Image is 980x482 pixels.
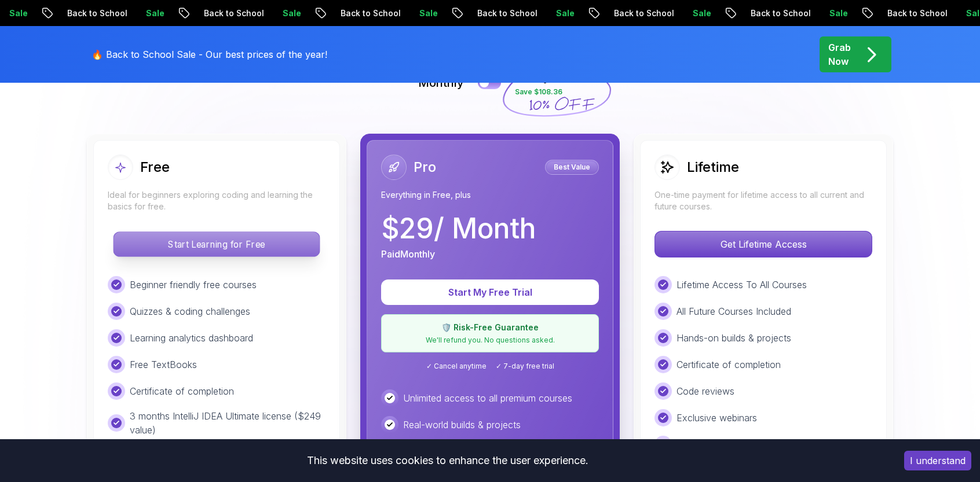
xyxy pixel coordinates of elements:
h2: Lifetime [687,158,739,176]
p: Sale [265,8,302,19]
a: Get Lifetime Access [654,238,872,250]
button: Get Lifetime Access [654,231,872,257]
p: Start My Free Trial [395,285,585,299]
p: Certificate of completion [130,384,234,398]
p: Quizzes & coding challenges [130,304,250,318]
button: Start My Free Trial [381,279,599,305]
p: Code reviews [677,384,734,398]
p: Start Learning for Free [114,232,319,256]
h2: Free [140,158,170,176]
p: Everything in Free, plus [381,189,599,201]
p: 🛡️ Risk-Free Guarantee [389,322,591,333]
p: 🔥 Back to School Sale - Our best prices of the year! [92,47,327,61]
p: Best Value [547,161,597,173]
p: Learning analytics dashboard [130,331,253,345]
a: Start Learning for Free [108,238,326,250]
h2: Pro [414,158,436,176]
p: Get Lifetime Access [655,231,872,257]
p: Tools and Apps [677,437,742,451]
p: Free TextBooks [130,358,197,371]
p: Back to School [187,8,265,19]
p: Back to School [50,8,129,19]
p: Back to School [460,8,539,19]
p: One-time payment for lifetime access to all current and future courses. [654,189,872,212]
div: This website uses cookies to enhance the user experience. [9,448,887,473]
p: Back to School [870,8,949,19]
p: Sale [539,8,576,19]
p: Back to School [323,8,402,19]
button: Start Learning for Free [113,231,320,257]
p: Exclusive webinars [677,411,757,425]
p: Ideal for beginners exploring coding and learning the basics for free. [108,189,326,212]
span: ✓ Cancel anytime [426,362,487,371]
p: Real-world builds & projects [403,418,521,432]
p: Sale [402,8,439,19]
p: Sale [812,8,849,19]
button: Accept cookies [904,451,971,470]
p: Monthly [418,75,464,91]
p: Certificate of completion [677,358,781,371]
p: Unlimited access to all premium courses [403,391,572,405]
p: $ 29 / Month [381,215,536,242]
p: All Future Courses Included [677,304,791,318]
p: Lifetime Access To All Courses [677,278,807,292]
p: Paid Monthly [381,247,435,261]
span: ✓ 7-day free trial [496,362,554,371]
p: Grab Now [828,41,851,68]
p: Hands-on builds & projects [677,331,791,345]
p: Back to School [733,8,812,19]
p: We'll refund you. No questions asked. [389,336,591,345]
p: Back to School [597,8,675,19]
p: Sale [675,8,712,19]
p: 3 months IntelliJ IDEA Ultimate license ($249 value) [130,409,326,437]
a: Start My Free Trial [381,286,599,298]
p: Sale [129,8,166,19]
p: Beginner friendly free courses [130,278,257,292]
